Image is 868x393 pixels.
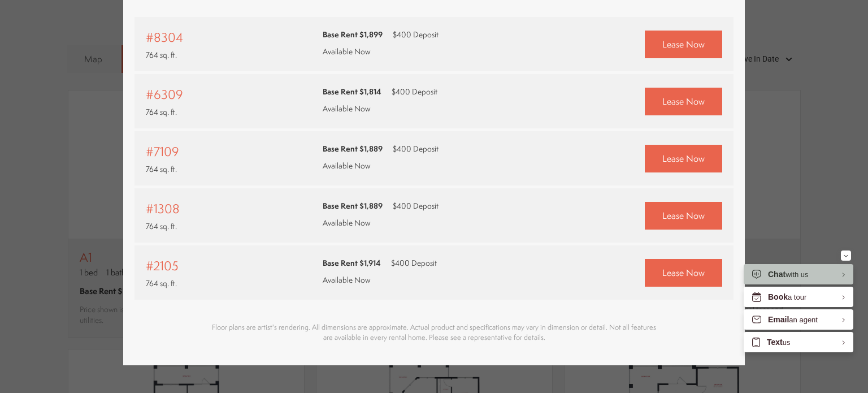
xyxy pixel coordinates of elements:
[393,29,439,40] span: $400 Deposit
[393,200,439,211] span: $400 Deposit
[662,266,705,279] span: Lease Now
[146,28,183,46] span: #8304
[391,257,437,268] span: $400 Deposit
[323,274,370,285] span: Available Now
[323,29,383,40] span: Base Rent $1,899
[645,31,722,58] a: Lease Now
[323,160,370,171] span: Available Now
[645,145,722,172] a: Lease Now
[323,257,381,268] span: Base Rent $1,914
[146,278,177,288] span: 764 sq. ft.
[662,209,705,222] span: Lease Now
[662,95,705,108] span: Lease Now
[645,259,722,287] a: Lease Now
[393,143,439,154] span: $400 Deposit
[323,103,370,114] span: Available Now
[146,142,179,161] span: #7109
[146,85,183,103] span: #6309
[662,38,705,51] span: Lease Now
[146,49,177,60] span: 764 sq. ft.
[146,106,177,117] span: 764 sq. ft.
[645,202,722,230] a: Lease Now
[146,163,177,174] span: 764 sq. ft.
[323,46,370,57] span: Available Now
[208,322,660,343] p: Floor plans are artist's rendering. All dimensions are approximate. Actual product and specificat...
[392,86,437,97] span: $400 Deposit
[323,200,383,211] span: Base Rent $1,889
[146,257,179,275] span: #2105
[323,86,381,97] span: Base Rent $1,814
[323,143,383,154] span: Base Rent $1,889
[323,217,370,228] span: Available Now
[146,221,177,231] span: 764 sq. ft.
[146,200,180,218] span: #1308
[662,152,705,165] span: Lease Now
[645,88,722,115] a: Lease Now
